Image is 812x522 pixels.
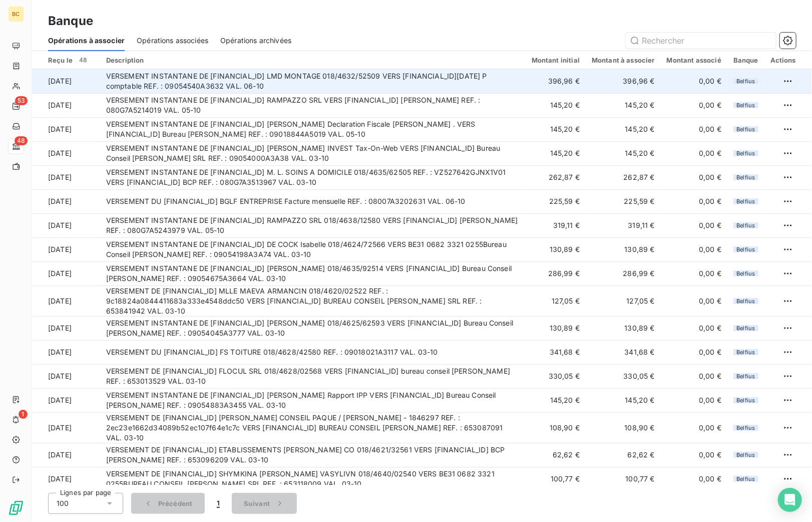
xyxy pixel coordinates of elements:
span: Belfius [736,425,755,431]
h3: Banque [48,12,93,30]
td: 0,00 € [661,189,727,213]
td: VERSEMENT INSTANTANE DE [FINANCIAL_ID] M. L. SOINS A DOMICILE 018/4635/62505 REF. : VZ527642GJNX1... [100,165,526,189]
span: Belfius [736,78,755,84]
span: Belfius [736,222,755,228]
td: 0,00 € [661,117,727,141]
span: Belfius [736,102,755,108]
td: [DATE] [32,213,100,237]
span: Opérations associées [137,36,208,46]
span: 1 [217,499,220,508]
span: Belfius [736,298,755,304]
span: Belfius [736,126,755,132]
td: 0,00 € [661,412,727,443]
td: 262,87 € [586,165,661,189]
td: 145,20 € [526,388,586,412]
td: [DATE] [32,262,100,286]
td: 262,87 € [526,165,586,189]
td: 145,20 € [526,117,586,141]
span: Belfius [736,198,755,204]
td: 341,68 € [526,340,586,364]
td: [DATE] [32,443,100,467]
td: 108,90 € [586,412,661,443]
span: 48 [77,56,90,65]
span: Opérations archivées [220,36,291,46]
span: 53 [15,96,28,105]
span: 48 [15,136,28,145]
td: VERSEMENT INSTANTANE DE [FINANCIAL_ID] [PERSON_NAME] 018/4635/92514 VERS [FINANCIAL_ID] Bureau Co... [100,262,526,286]
span: Belfius [736,271,755,277]
td: [DATE] [32,340,100,364]
div: Reçu le [48,56,94,65]
td: 0,00 € [661,340,727,364]
div: Montant à associer [592,56,655,64]
td: 396,96 € [526,69,586,93]
td: VERSEMENT DU [FINANCIAL_ID] FS TOITURE 018/4628/42580 REF. : 09018021A3117 VAL. 03-10 [100,340,526,364]
td: 0,00 € [661,467,727,491]
span: Belfius [736,174,755,180]
td: 0,00 € [661,237,727,262]
span: Belfius [736,452,755,458]
td: VERSEMENT INSTANTANE DE [FINANCIAL_ID] RAMPAZZO SRL 018/4638/12580 VERS [FINANCIAL_ID] [PERSON_NA... [100,213,526,237]
td: 0,00 € [661,262,727,286]
td: [DATE] [32,93,100,117]
button: Suivant [232,493,297,514]
td: VERSEMENT INSTANTANE DE [FINANCIAL_ID] [PERSON_NAME] 018/4625/62593 VERS [FINANCIAL_ID] Bureau Co... [100,316,526,340]
span: Opérations à associer [48,36,125,46]
td: 62,62 € [586,443,661,467]
td: [DATE] [32,165,100,189]
td: 62,62 € [526,443,586,467]
td: 100,77 € [526,467,586,491]
div: BC [8,6,24,22]
td: VERSEMENT DE [FINANCIAL_ID] FLOCUL SRL 018/4628/02568 VERS [FINANCIAL_ID] bureau conseil [PERSON_... [100,364,526,388]
div: Actions [770,56,796,64]
span: 100 [57,498,69,508]
td: 0,00 € [661,69,727,93]
td: 319,11 € [586,213,661,237]
td: 0,00 € [661,93,727,117]
td: VERSEMENT DE [FINANCIAL_ID] SHYMKINA [PERSON_NAME] VASYLIVN 018/4640/02540 VERS BE31 0682 3321 02... [100,467,526,491]
td: 0,00 € [661,316,727,340]
td: [DATE] [32,189,100,213]
div: Open Intercom Messenger [778,488,802,512]
td: 319,11 € [526,213,586,237]
td: [DATE] [32,237,100,262]
td: 145,20 € [586,117,661,141]
td: 341,68 € [586,340,661,364]
td: 330,05 € [586,364,661,388]
td: [DATE] [32,141,100,165]
td: 145,20 € [586,388,661,412]
td: VERSEMENT DE [FINANCIAL_ID] ETABLISSEMENTS [PERSON_NAME] CO 018/4621/32561 VERS [FINANCIAL_ID] BC... [100,443,526,467]
td: 127,05 € [586,286,661,316]
td: [DATE] [32,117,100,141]
span: Belfius [736,325,755,331]
div: Montant initial [532,56,580,64]
td: 108,90 € [526,412,586,443]
div: Description [106,56,520,64]
td: 0,00 € [661,443,727,467]
td: 0,00 € [661,165,727,189]
img: Logo LeanPay [8,500,24,516]
td: 0,00 € [661,141,727,165]
td: VERSEMENT INSTANTANE DE [FINANCIAL_ID] DE COCK Isabelle 018/4624/72566 VERS BE31 0682 3321 0255Bu... [100,237,526,262]
td: [DATE] [32,388,100,412]
input: Rechercher [626,33,776,49]
span: Belfius [736,476,755,482]
span: Belfius [736,150,755,156]
td: [DATE] [32,412,100,443]
td: 145,20 € [586,93,661,117]
td: [DATE] [32,316,100,340]
td: VERSEMENT INSTANTANE DE [FINANCIAL_ID] [PERSON_NAME] Rapport IPP VERS [FINANCIAL_ID] Bureau Conse... [100,388,526,412]
td: 100,77 € [586,467,661,491]
td: VERSEMENT INSTANTANE DE [FINANCIAL_ID] RAMPAZZO SRL VERS [FINANCIAL_ID] [PERSON_NAME] REF. : 080G... [100,93,526,117]
div: Banque [733,56,758,64]
td: VERSEMENT INSTANTANE DE [FINANCIAL_ID] [PERSON_NAME] Declaration Fiscale [PERSON_NAME] . VERS [FI... [100,117,526,141]
td: 396,96 € [586,69,661,93]
td: 0,00 € [661,286,727,316]
td: 145,20 € [526,141,586,165]
td: 0,00 € [661,388,727,412]
td: 330,05 € [526,364,586,388]
td: 130,89 € [586,316,661,340]
td: VERSEMENT INSTANTANE DE [FINANCIAL_ID] LMD MONTAGE 018/4632/52509 VERS [FINANCIAL_ID][DATE] P com... [100,69,526,93]
td: VERSEMENT DE [FINANCIAL_ID] [PERSON_NAME] CONSEIL PAQUE / [PERSON_NAME] - 1846297 REF. : 2ec23e16... [100,412,526,443]
td: 0,00 € [661,213,727,237]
